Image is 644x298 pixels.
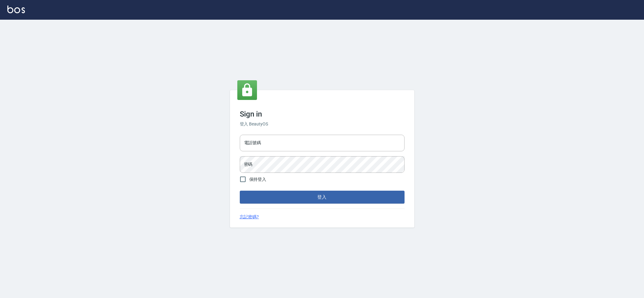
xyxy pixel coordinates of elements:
[7,6,25,13] img: Logo
[240,121,405,127] h6: 登入 BeautyOS
[240,110,405,118] h3: Sign in
[240,191,405,204] button: 登入
[249,176,267,183] span: 保持登入
[240,214,259,220] a: 忘記密碼?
